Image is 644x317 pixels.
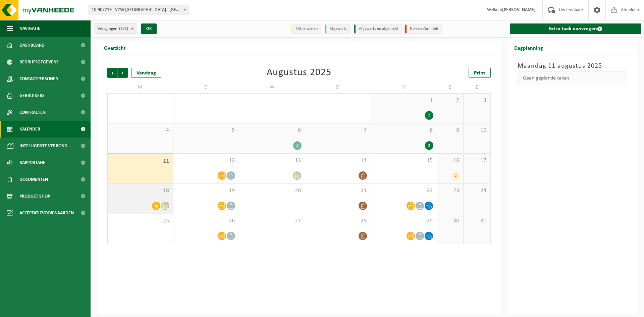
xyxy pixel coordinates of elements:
[374,127,433,134] span: 8
[309,187,368,195] span: 21
[141,23,157,34] button: OK
[243,97,302,104] span: 30
[177,127,236,134] span: 5
[111,187,170,195] span: 18
[19,87,45,104] span: Gebruikers
[118,68,128,78] span: Volgende
[467,217,487,225] span: 31
[107,68,117,78] span: Vorige
[291,24,321,34] li: Uit te voeren
[425,141,433,150] div: 3
[243,217,302,225] span: 27
[19,138,71,154] span: Intelligente verbond...
[440,97,460,104] span: 2
[371,81,437,93] td: V
[405,24,442,34] li: Non-conformiteit
[19,154,45,171] span: Rapportage
[440,217,460,225] span: 30
[19,171,48,188] span: Documenten
[374,217,433,225] span: 29
[94,23,137,34] button: Vestigingen(2/2)
[518,71,628,85] div: Geen geplande taken
[309,157,368,164] span: 14
[177,217,236,225] span: 26
[177,187,236,195] span: 19
[374,157,433,164] span: 15
[374,187,433,195] span: 22
[243,187,302,195] span: 20
[19,104,46,121] span: Contracten
[267,68,331,78] div: Augustus 2025
[177,97,236,104] span: 29
[507,41,550,54] h2: Dagplanning
[440,187,460,195] span: 23
[19,188,50,205] span: Product Shop
[98,24,128,34] span: Vestigingen
[469,68,491,78] a: Print
[293,141,302,150] div: 1
[111,158,170,165] span: 11
[131,68,161,78] div: Vandaag
[89,5,189,15] span: 10-907219 - VZW SINT-LIEVENSPOORT - GENT
[467,157,487,164] span: 17
[309,127,368,134] span: 7
[19,121,40,138] span: Kalender
[107,81,173,93] td: M
[325,24,351,34] li: Afgewerkt
[97,41,132,54] h2: Overzicht
[440,157,460,164] span: 16
[89,5,188,15] span: 10-907219 - VZW SINT-LIEVENSPOORT - GENT
[19,20,40,37] span: Navigatie
[111,127,170,134] span: 4
[309,217,368,225] span: 28
[374,97,433,104] span: 1
[467,127,487,134] span: 10
[425,111,433,120] div: 2
[502,7,536,12] strong: [PERSON_NAME]
[518,61,628,71] h3: Maandag 11 augustus 2025
[309,97,368,104] span: 31
[305,81,371,93] td: D
[19,37,45,54] span: Dashboard
[239,81,305,93] td: W
[111,217,170,225] span: 25
[19,54,59,70] span: Bedrijfsgegevens
[243,157,302,164] span: 13
[243,127,302,134] span: 6
[440,127,460,134] span: 9
[173,81,239,93] td: D
[111,97,170,104] span: 28
[177,157,236,164] span: 12
[354,24,401,34] li: Afgewerkt en afgemeld
[464,81,490,93] td: Z
[467,97,487,104] span: 3
[474,70,485,76] span: Print
[451,171,460,180] div: 2
[467,187,487,195] span: 24
[437,81,464,93] td: Z
[510,23,642,34] a: Extra taak aanvragen
[19,70,58,87] span: Contactpersonen
[119,27,128,31] count: (2/2)
[19,205,74,221] span: Acceptatievoorwaarden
